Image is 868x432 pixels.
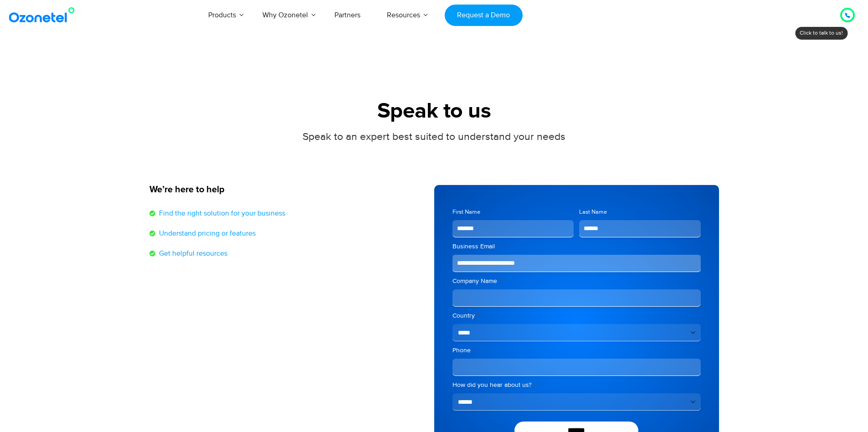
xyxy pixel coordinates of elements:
[452,208,574,216] label: First Name
[452,346,701,355] label: Phone
[579,208,701,216] label: Last Name
[157,228,256,239] span: Understand pricing or features
[149,185,425,194] h5: We’re here to help
[452,381,701,390] label: How did you hear about us?
[157,208,285,219] span: Find the right solution for your business
[452,242,701,251] label: Business Email
[445,5,523,26] a: Request a Demo
[452,311,701,320] label: Country
[452,277,701,286] label: Company Name
[303,130,565,143] span: Speak to an expert best suited to understand your needs
[157,248,227,259] span: Get helpful resources
[149,99,719,124] h1: Speak to us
